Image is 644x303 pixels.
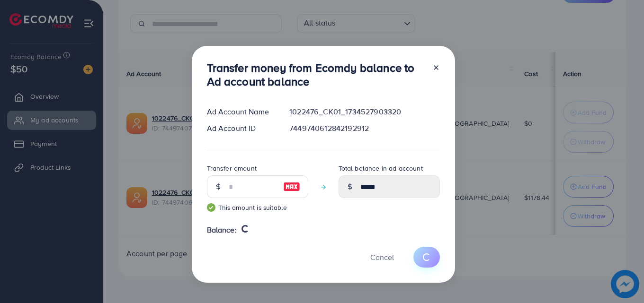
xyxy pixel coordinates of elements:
img: image [283,181,300,192]
small: This amount is suitable [207,203,308,212]
img: guide [207,203,215,212]
label: Transfer amount [207,164,257,173]
div: 1022476_CK01_1734527903320 [282,106,447,117]
span: Cancel [370,252,394,262]
button: Cancel [358,247,406,267]
label: Total balance in ad account [339,164,423,173]
h3: Transfer money from Ecomdy balance to Ad account balance [207,61,425,88]
div: Ad Account ID [199,123,282,134]
span: Balance: [207,225,237,235]
div: 7449740612842192912 [282,123,447,134]
div: Ad Account Name [199,106,282,117]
